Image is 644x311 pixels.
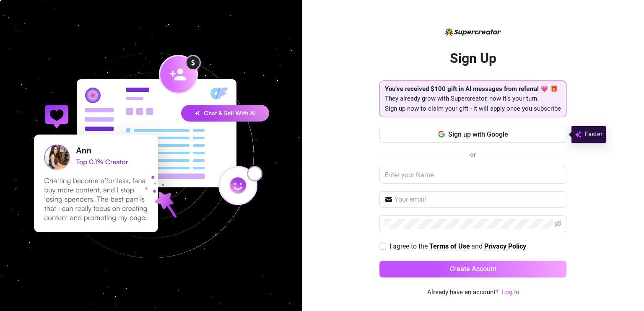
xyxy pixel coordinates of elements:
[484,242,526,251] a: Privacy Policy
[390,242,429,250] span: I agree to the
[585,130,602,140] span: Faster
[395,194,561,205] input: Your email
[575,130,582,140] img: svg%3e
[427,288,499,298] span: Already have an account?
[450,50,496,67] h2: Sign Up
[379,261,566,277] button: Create Account
[6,10,296,301] img: signup-background-D0MIrEPF.svg
[379,126,566,143] button: Sign up with Google
[385,85,558,93] strong: You’ve received $100 gift in AI messages from referral 💗 🎁
[448,130,508,138] span: Sign up with Google
[502,288,519,296] a: Log In
[450,265,496,273] span: Create Account
[429,242,470,251] a: Terms of Use
[379,167,566,184] input: Enter your Name
[484,242,526,250] strong: Privacy Policy
[471,242,484,250] span: and
[470,151,476,158] span: or
[555,220,561,227] span: eye-invisible
[429,242,470,250] strong: Terms of Use
[445,28,501,36] img: logo-BBDzfeDw.svg
[385,85,561,112] span: They already grow with Supercreator, now it’s your turn. Sign up now to claim your gift - it will...
[502,288,519,298] a: Log In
